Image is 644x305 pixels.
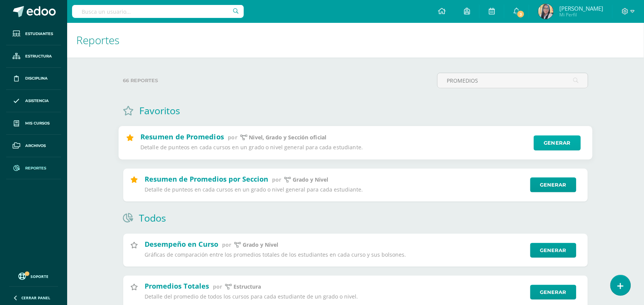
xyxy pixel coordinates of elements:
[9,271,58,281] a: Soporte
[139,211,166,224] h1: Todos
[6,135,61,157] a: Archivos
[25,98,49,104] span: Asistencia
[530,177,576,192] a: Generar
[145,293,525,300] p: Detalle del promedio de todos los cursos para cada estudiante de un grado o nivel.
[72,5,244,18] input: Busca un usuario...
[517,10,525,18] span: 3
[25,120,50,126] span: Mis cursos
[222,241,231,248] span: por
[6,23,61,45] a: Estudiantes
[249,134,327,141] p: Nivel, Grado y Sección oficial
[559,11,603,18] span: Mi Perfil
[25,31,53,37] span: Estudiantes
[25,53,52,59] span: Estructura
[243,241,278,248] p: Grado y Nivel
[123,73,431,88] label: 66 reportes
[145,174,268,184] h2: Resumen de Promedios por Seccion
[6,112,61,135] a: Mis cursos
[145,281,209,291] h2: Promedios Totales
[76,33,119,47] span: Reportes
[559,5,603,12] span: [PERSON_NAME]
[272,176,281,183] span: por
[530,243,576,258] a: Generar
[538,4,554,19] img: 686a06a3bf1af68f69e33fbdca467678.png
[6,45,61,68] a: Estructura
[25,75,48,81] span: Disciplina
[6,68,61,90] a: Disciplina
[6,157,61,180] a: Reportes
[438,73,588,88] input: Busca un reporte aquí...
[31,274,49,279] span: Soporte
[145,240,218,249] h2: Desempeño en Curso
[25,143,46,149] span: Archivos
[145,186,525,193] p: Detalle de punteos en cada cursos en un grado o nivel general para cada estudiante.
[213,283,222,290] span: por
[534,136,581,151] a: Generar
[145,251,525,258] p: Gráficas de comparación entre los promedios totales de los estudiantes en cada curso y sus bolsones.
[25,165,46,171] span: Reportes
[140,132,224,141] h2: Resumen de Promedios
[293,176,328,183] p: Grado y Nivel
[228,134,237,141] span: por
[530,285,576,300] a: Generar
[21,295,50,300] span: Cerrar panel
[140,144,529,151] p: Detalle de punteos en cada cursos en un grado o nivel general para cada estudiante.
[6,90,61,112] a: Asistencia
[139,104,180,117] h1: Favoritos
[233,283,261,290] p: estructura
